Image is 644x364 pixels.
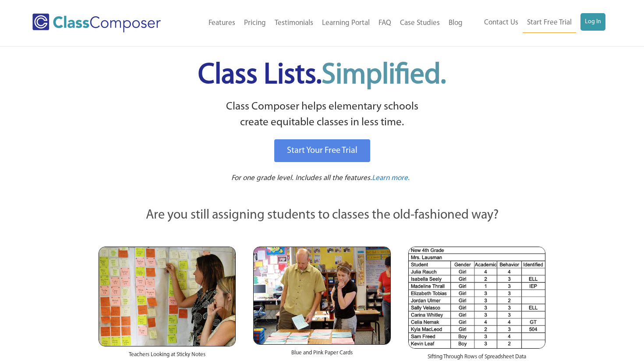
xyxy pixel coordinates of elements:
a: Start Your Free Trial [274,139,370,162]
a: Contact Us [480,13,523,32]
a: Case Studies [396,14,444,33]
span: Learn more. [372,174,410,182]
a: Learn more. [372,173,410,184]
a: FAQ [374,14,396,33]
a: Features [204,14,240,33]
a: Start Free Trial [523,13,576,33]
a: Learning Portal [318,14,374,33]
a: Pricing [240,14,270,33]
img: Teachers Looking at Sticky Notes [99,247,236,346]
span: Simplified. [322,61,446,90]
p: Are you still assigning students to classes the old-fashioned way? [99,206,545,225]
a: Log In [580,13,605,31]
nav: Header Menu [184,14,467,33]
span: For one grade level. Includes all the features. [231,174,372,182]
img: Blue and Pink Paper Cards [253,247,390,344]
nav: Header Menu [467,13,605,33]
span: Class Lists. [198,61,446,90]
span: Start Your Free Trial [287,146,357,155]
a: Testimonials [270,14,318,33]
p: Class Composer helps elementary schools create equitable classes in less time. [97,99,547,131]
img: Spreadsheets [408,247,545,349]
img: Class Composer [32,14,161,32]
a: Blog [444,14,467,33]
